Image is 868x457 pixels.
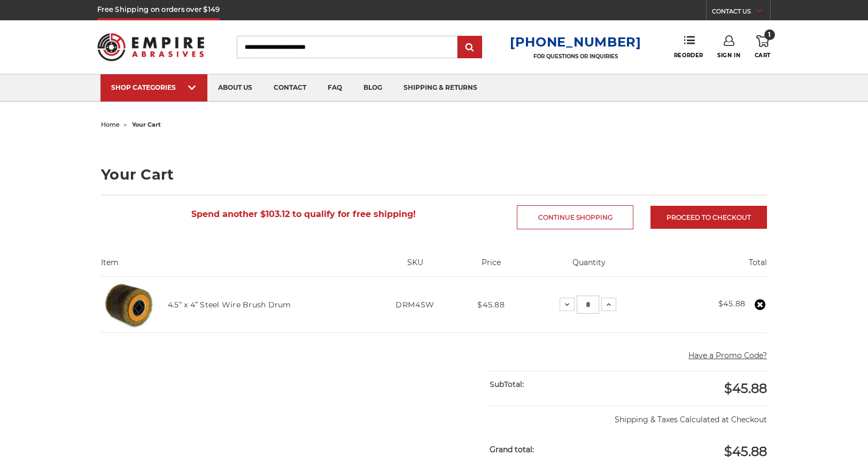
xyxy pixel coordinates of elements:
span: 1 [764,29,775,40]
a: CONTACT US [712,5,770,20]
th: SKU [370,257,460,276]
div: SHOP CATEGORIES [111,83,197,91]
span: Spend another $103.12 to qualify for free shipping! [191,209,416,219]
span: Sign In [717,52,740,59]
strong: Grand total: [490,445,534,454]
a: [PHONE_NUMBER] [510,34,641,50]
strong: $45.88 [718,299,746,308]
a: faq [317,74,353,102]
a: home [101,121,120,128]
span: $45.88 [724,381,767,396]
span: DRM4SW [396,300,435,309]
th: Total [655,257,767,276]
th: Quantity [522,257,655,276]
a: Reorder [674,35,703,58]
a: Proceed to checkout [650,206,767,229]
input: Submit [459,37,480,58]
p: Shipping & Taxes Calculated at Checkout [490,406,767,425]
span: your cart [132,121,161,128]
a: contact [263,74,317,102]
a: blog [353,74,393,102]
a: shipping & returns [393,74,488,102]
a: 1 Cart [755,35,771,59]
div: SubTotal: [490,371,629,398]
img: Empire Abrasives [97,26,204,68]
button: Have a Promo Code? [688,350,767,361]
th: Price [460,257,522,276]
a: about us [207,74,263,102]
a: 4.5” x 4” Steel Wire Brush Drum [168,300,291,309]
th: Item [101,257,370,276]
p: FOR QUESTIONS OR INQUIRIES [510,53,641,60]
span: Cart [755,52,771,59]
h1: Your Cart [101,167,767,182]
span: Reorder [674,52,703,59]
span: $45.88 [477,300,505,309]
a: Continue Shopping [517,205,633,229]
img: 4.5 inch x 4 inch Abrasive steel wire brush [101,277,157,332]
input: 4.5” x 4” Steel Wire Brush Drum Quantity: [577,296,599,314]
